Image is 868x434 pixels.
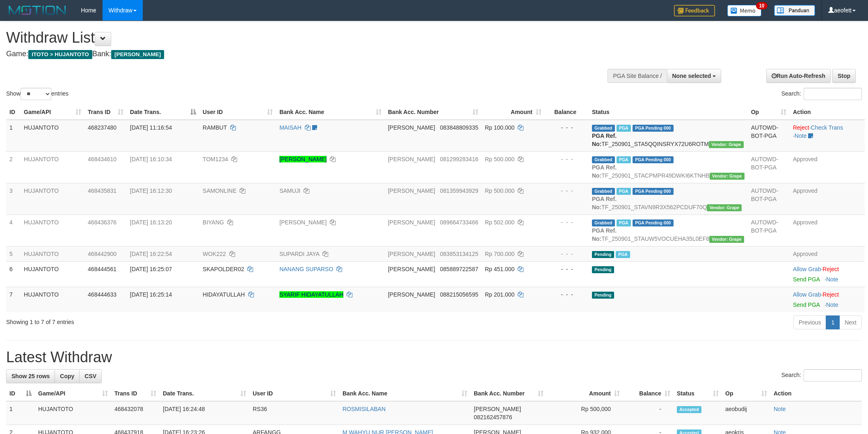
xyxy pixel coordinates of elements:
th: Bank Acc. Name: activate to sort column ascending [276,105,385,120]
span: 468436376 [88,219,116,226]
td: Approved [790,183,865,215]
h1: Latest Withdraw [6,349,862,365]
span: [DATE] 11:16:54 [130,124,172,131]
td: AUTOWD-BOT-PGA [748,120,790,152]
td: AUTOWD-BOT-PGA [748,183,790,215]
a: SYARIF HIDAYATULLAH [279,291,343,298]
span: PGA Pending [633,219,674,226]
td: HUJANTOTO [21,287,85,312]
td: · [790,287,865,312]
a: MAISAH [279,124,302,131]
td: TF_250901_STACPMPR49DWKI6KTNHB [589,151,748,183]
a: Check Trans [811,124,843,131]
td: TF_250901_STA5QQINSRYX72U6ROTM [589,120,748,152]
a: Note [826,276,838,283]
span: Copy 081299283416 to clipboard [440,156,478,162]
a: Send PGA [793,276,820,283]
td: aeobudij [722,401,770,425]
span: [DATE] 16:25:14 [130,291,172,298]
span: Copy 085889722587 to clipboard [440,266,478,272]
span: Rp 100.000 [485,124,514,131]
span: Marked by aeovivi [617,125,631,132]
span: Pending [592,266,614,273]
a: Allow Grab [793,266,821,272]
b: PGA Ref. No: [592,164,617,179]
span: 468237480 [88,124,116,131]
span: Rp 500.000 [485,187,514,194]
label: Search: [781,369,862,381]
th: User ID: activate to sort column ascending [199,105,276,120]
span: Vendor URL: https://settle31.1velocity.biz [709,141,744,148]
a: ROSMISILABAN [343,406,386,412]
a: Reject [822,291,839,298]
th: Action [790,105,865,120]
span: Vendor URL: https://settle31.1velocity.biz [710,173,745,180]
a: Send PGA [793,302,820,308]
span: [PERSON_NAME] [388,156,435,162]
h1: Withdraw List [6,30,571,46]
a: SUPARDI JAYA [279,251,319,257]
a: Next [839,315,862,329]
td: 7 [6,287,21,312]
td: HUJANTOTO [21,120,85,152]
td: · [790,261,865,287]
input: Search: [804,88,862,100]
span: [PERSON_NAME] [388,291,435,298]
th: Op: activate to sort column ascending [722,386,770,401]
a: Stop [832,69,856,83]
a: Allow Grab [793,291,821,298]
span: [PERSON_NAME] [388,251,435,257]
td: 468432078 [111,401,160,425]
th: Status: activate to sort column ascending [674,386,722,401]
span: TOM1234 [203,156,228,162]
span: Vendor URL: https://settle31.1velocity.biz [709,236,744,243]
span: Marked by aeofett [617,188,631,195]
div: - - - [548,265,585,273]
span: WOK222 [203,251,226,257]
span: [DATE] 16:10:34 [130,156,172,162]
span: [PERSON_NAME] [388,124,435,131]
a: Reject [793,124,809,131]
td: Approved [790,215,865,246]
span: Rp 201.000 [485,291,514,298]
span: None selected [672,73,711,79]
span: Pending [592,292,614,299]
td: Approved [790,246,865,261]
span: Copy [60,373,74,379]
span: SAMONLINE [203,187,236,194]
th: Bank Acc. Name: activate to sort column ascending [339,386,471,401]
span: 468435831 [88,187,116,194]
td: HUJANTOTO [21,183,85,215]
span: [PERSON_NAME] [474,406,521,412]
span: Copy 088215056595 to clipboard [440,291,478,298]
th: Trans ID: activate to sort column ascending [111,386,160,401]
td: 4 [6,215,21,246]
span: Vendor URL: https://settle31.1velocity.biz [707,204,742,211]
span: [DATE] 16:12:30 [130,187,172,194]
td: HUJANTOTO [21,261,85,287]
td: RS36 [249,401,339,425]
div: PGA Site Balance / [608,69,667,83]
span: PGA Pending [633,125,674,132]
a: CSV [79,369,102,383]
th: Balance: activate to sort column ascending [623,386,674,401]
td: TF_250901_STAVN9R3X562PCDUF70Q [589,183,748,215]
th: Game/API: activate to sort column ascending [35,386,111,401]
div: - - - [548,187,585,195]
th: ID [6,105,21,120]
span: Pending [592,251,614,258]
span: [PERSON_NAME] [388,219,435,226]
td: 6 [6,261,21,287]
span: Marked by aeofett [616,251,630,258]
th: Date Trans.: activate to sort column descending [127,105,199,120]
span: ITOTO > HUJANTOTO [28,50,92,59]
span: Copy 083853134125 to clipboard [440,251,478,257]
th: Status [589,105,748,120]
span: Grabbed [592,156,615,163]
span: Accepted [677,406,701,413]
span: [DATE] 16:25:07 [130,266,172,272]
input: Search: [804,369,862,381]
th: Op: activate to sort column ascending [748,105,790,120]
th: User ID: activate to sort column ascending [249,386,339,401]
div: Showing 1 to 7 of 7 entries [6,315,356,326]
